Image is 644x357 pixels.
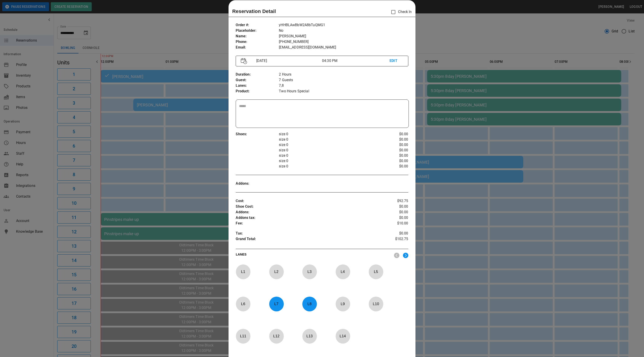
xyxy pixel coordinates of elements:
[236,28,279,34] p: Placeholder :
[236,299,250,309] p: L 6
[236,83,279,89] p: Lanes :
[236,236,379,243] p: Grand Total :
[379,221,408,226] p: $10.00
[236,45,279,50] p: Email :
[236,34,279,39] p: Name :
[236,215,379,221] p: Addons tax :
[269,331,284,341] p: L 12
[279,158,379,164] p: size 0
[322,58,390,63] p: 04:30 PM
[302,266,317,277] p: L 3
[379,236,408,243] p: $102.75
[236,331,250,341] p: L 11
[236,72,279,77] p: Duration :
[236,89,279,94] p: Product :
[379,209,408,215] p: $0.00
[236,209,379,215] p: Addons :
[269,299,284,309] p: L 7
[236,77,279,83] p: Guest :
[403,253,408,258] img: right.svg
[279,72,408,77] p: 2 Hours
[236,266,250,277] p: L 1
[302,331,317,341] p: L 13
[236,131,279,137] p: Shoes :
[279,148,379,153] p: size 0
[236,231,379,236] p: Tax :
[379,153,408,158] p: $0.00
[279,131,379,137] p: size 0
[369,266,383,277] p: L 5
[379,204,408,209] p: $0.00
[236,39,279,45] p: Phone :
[236,22,279,28] p: Order # :
[241,58,247,64] img: Vector
[335,331,350,341] p: L 14
[279,164,379,169] p: size 0
[379,215,408,221] p: $0.00
[279,142,379,148] p: size 0
[279,83,408,89] p: 7,8
[389,7,412,17] p: Check In
[279,45,408,50] p: [EMAIL_ADDRESS][DOMAIN_NAME]
[379,164,408,169] p: $0.00
[279,39,408,45] p: [PHONE_NUMBER]
[302,299,317,309] p: L 8
[379,148,408,153] p: $0.00
[279,77,408,83] p: 7 Guests
[369,299,383,309] p: L 10
[279,28,408,34] p: No
[279,153,379,158] p: size 0
[236,221,379,226] p: Fee :
[254,58,322,63] p: [DATE]
[335,299,350,309] p: L 9
[379,142,408,148] p: $0.00
[269,266,284,277] p: L 2
[379,137,408,142] p: $0.00
[236,252,390,258] p: LANES
[279,137,379,142] p: size 0
[236,198,379,204] p: Cost :
[379,131,408,137] p: $0.00
[232,8,276,15] p: Reservation Detail
[279,22,408,28] p: yHHBLAwBbW2A8bTuQMG1
[379,231,408,236] p: $0.00
[379,198,408,204] p: $92.75
[379,158,408,164] p: $0.00
[335,266,350,277] p: L 4
[279,34,408,39] p: [PERSON_NAME]
[236,204,379,209] p: Shoe Cost :
[390,58,403,64] p: EDIT
[394,253,399,258] img: nav_left.svg
[236,181,279,186] p: Addons :
[279,89,408,94] p: Two Hours Special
